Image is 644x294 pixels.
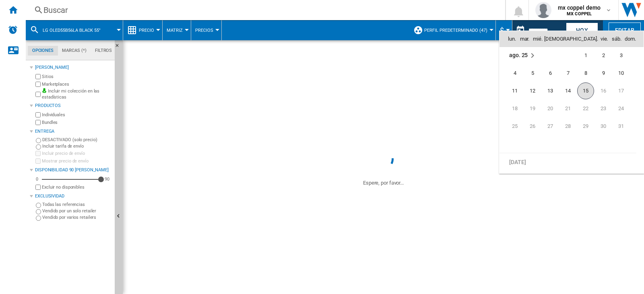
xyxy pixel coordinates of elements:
tr: Week 3 [500,82,636,100]
td: Sunday August 3 2025 [612,47,636,65]
td: Wednesday August 13 2025 [541,82,559,100]
span: 4 [507,65,523,81]
tr: Week 4 [500,100,636,117]
td: Monday August 18 2025 [500,100,524,117]
th: dom. [623,31,644,47]
span: 8 [578,65,594,81]
td: Thursday August 28 2025 [559,117,577,135]
tr: Week undefined [500,135,636,153]
td: Friday August 22 2025 [577,100,594,117]
span: 6 [542,65,558,81]
td: Monday August 25 2025 [500,117,524,135]
span: 13 [542,83,558,99]
td: Friday August 15 2025 [577,82,594,100]
span: 10 [613,65,629,81]
tr: Week 1 [500,47,636,65]
td: Sunday August 31 2025 [612,117,636,135]
span: 2 [595,47,611,64]
md-calendar: Calendar [500,31,644,173]
td: Sunday August 24 2025 [612,100,636,117]
td: Tuesday August 19 2025 [524,100,541,117]
td: Wednesday August 27 2025 [541,117,559,135]
tr: Week undefined [500,153,636,171]
td: Saturday August 16 2025 [594,82,612,100]
span: [DATE] [509,159,526,165]
span: 12 [524,83,541,99]
td: Friday August 1 2025 [577,47,594,65]
span: ago. 25 [509,52,528,59]
th: [DEMOGRAPHIC_DATA]. [544,31,598,47]
th: mié. [531,31,544,47]
span: 3 [613,47,629,64]
td: Thursday August 21 2025 [559,100,577,117]
td: Sunday August 10 2025 [612,64,636,82]
td: Monday August 4 2025 [500,64,524,82]
td: Wednesday August 6 2025 [541,64,559,82]
td: Saturday August 2 2025 [594,47,612,65]
td: Thursday August 7 2025 [559,64,577,82]
span: 11 [507,83,523,99]
span: 7 [560,65,576,81]
span: 1 [578,47,594,64]
td: Friday August 29 2025 [577,117,594,135]
td: August 2025 [500,47,559,65]
th: sáb. [610,31,623,47]
td: Saturday August 9 2025 [594,64,612,82]
td: Monday August 11 2025 [500,82,524,100]
tr: Week 2 [500,64,636,82]
td: Tuesday August 26 2025 [524,117,541,135]
td: Saturday August 23 2025 [594,100,612,117]
span: 9 [595,65,611,81]
td: Tuesday August 12 2025 [524,82,541,100]
td: Tuesday August 5 2025 [524,64,541,82]
span: 15 [577,82,594,99]
td: Thursday August 14 2025 [559,82,577,100]
th: vie. [598,31,610,47]
th: mar. [518,31,531,47]
th: lun. [500,31,518,47]
span: 14 [560,83,576,99]
td: Saturday August 30 2025 [594,117,612,135]
td: Friday August 8 2025 [577,64,594,82]
tr: Week 5 [500,117,636,135]
td: Sunday August 17 2025 [612,82,636,100]
td: Wednesday August 20 2025 [541,100,559,117]
span: 5 [524,65,541,81]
